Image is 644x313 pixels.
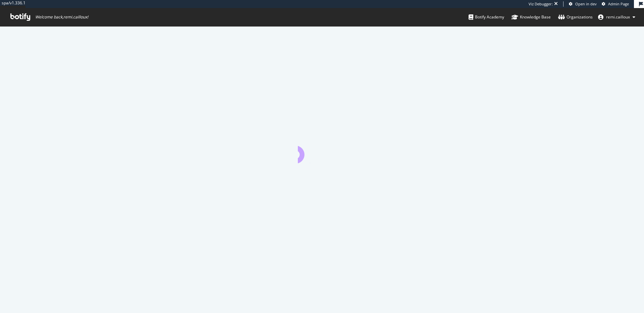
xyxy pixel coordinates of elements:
[608,1,629,6] span: Admin Page
[529,1,553,7] div: Viz Debugger:
[558,14,593,20] div: Organizations
[575,1,597,6] span: Open in dev
[558,8,593,26] a: Organizations
[569,1,597,7] a: Open in dev
[512,14,551,20] div: Knowledge Base
[606,14,630,20] span: remi.cailloux
[602,1,629,7] a: Admin Page
[469,14,504,20] div: Botify Academy
[35,14,88,20] span: Welcome back, remi.cailloux !
[512,8,551,26] a: Knowledge Base
[469,8,504,26] a: Botify Academy
[593,12,641,22] button: remi.cailloux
